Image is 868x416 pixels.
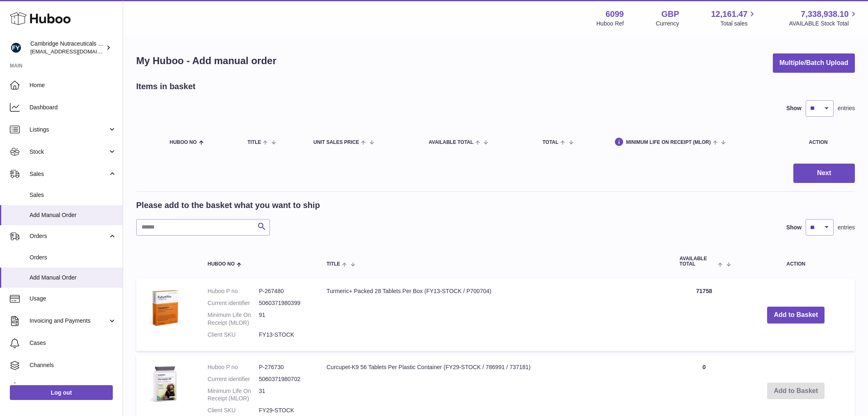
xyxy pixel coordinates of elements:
strong: 6099 [605,9,624,20]
span: AVAILABLE Stock Total [789,20,858,28]
span: Total sales [720,20,757,28]
dd: FY13-STOCK [259,331,310,339]
span: entries [838,104,855,112]
td: 71758 [672,279,737,351]
span: 7,338,938.10 [801,9,849,20]
span: Title [247,140,261,145]
a: Log out [10,385,113,400]
td: Turmeric+ Packed 28 Tablets Per Box (FY13-STOCK / P700704) [318,279,672,351]
dd: 31 [259,387,310,403]
img: Turmeric+ Packed 28 Tablets Per Box (FY13-STOCK / P700704) [144,287,185,328]
dt: Minimum Life On Receipt (MLOR) [208,387,259,403]
span: Stock [30,148,108,156]
span: Huboo no [170,140,197,145]
dd: 5060371980399 [259,299,310,307]
div: Cambridge Nutraceuticals Ltd [30,40,104,55]
dd: FY29-STOCK [259,407,310,414]
dt: Huboo P no [208,363,259,371]
img: huboo@camnutra.com [10,42,22,54]
a: 12,161.47 Total sales [711,9,757,28]
h2: Items in basket [136,81,196,92]
span: AVAILABLE Total [680,256,716,267]
span: Add Manual Order [30,211,116,219]
button: Add to Basket [767,307,825,324]
strong: GBP [661,9,679,20]
span: AVAILABLE Total [429,140,473,145]
span: Listings [30,126,108,134]
dt: Huboo P no [208,287,259,295]
dd: 91 [259,311,310,327]
h1: My Huboo - Add manual order [136,54,276,67]
dd: P-267480 [259,287,310,295]
dd: 5060371980702 [259,375,310,383]
h2: Please add to the basket what you want to ship [136,200,320,211]
div: Currency [656,20,679,28]
span: 12,161.47 [711,9,747,20]
span: Sales [30,191,116,199]
span: Orders [30,254,116,261]
span: Invoicing and Payments [30,317,108,325]
dd: P-276730 [259,363,310,371]
span: Huboo no [208,261,235,267]
dt: Minimum Life On Receipt (MLOR) [208,311,259,327]
span: Sales [30,170,108,178]
span: Minimum Life On Receipt (MLOR) [626,140,711,145]
span: entries [838,224,855,231]
span: Orders [30,232,108,240]
label: Show [786,104,802,112]
span: Usage [30,295,116,303]
span: [EMAIL_ADDRESS][DOMAIN_NAME] [30,48,121,55]
button: Multiple/Batch Upload [773,53,855,73]
div: Action [809,140,847,145]
button: Next [793,164,855,183]
img: Curcupet-K9 56 Tablets Per Plastic Container (FY29-STOCK / 786991 / 737181) [144,363,185,404]
span: Channels [30,361,116,369]
dt: Current identifier [208,375,259,383]
span: Home [30,81,116,89]
th: Action [737,248,855,275]
span: Add Manual Order [30,274,116,282]
span: Title [327,261,340,267]
a: 7,338,938.10 AVAILABLE Stock Total [789,9,858,28]
div: Huboo Ref [596,20,624,28]
dt: Client SKU [208,407,259,414]
dt: Client SKU [208,331,259,339]
span: Unit Sales Price [313,140,359,145]
span: Dashboard [30,104,116,111]
span: Cases [30,339,116,347]
dt: Current identifier [208,299,259,307]
span: Total [542,140,558,145]
label: Show [786,224,802,231]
